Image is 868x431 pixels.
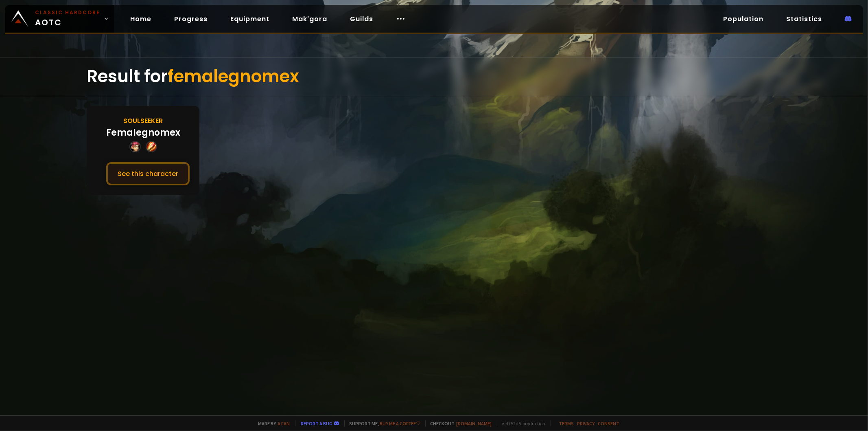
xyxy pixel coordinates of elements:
span: Checkout [425,420,492,427]
small: Classic Hardcore [35,9,100,16]
a: Buy me a coffee [380,420,420,427]
a: Guilds [343,11,380,27]
a: Report a bug [301,420,333,427]
a: Classic HardcoreAOTC [5,5,114,33]
a: Privacy [577,420,595,427]
div: Femalegnomex [106,126,180,139]
a: Progress [168,11,214,27]
a: [DOMAIN_NAME] [457,420,492,427]
span: AOTC [35,9,100,29]
span: femalegnomex [168,64,299,88]
a: Terms [559,420,574,427]
span: v. d752d5 - production [497,420,546,427]
span: Support me, [344,420,420,427]
div: Result for [87,57,781,96]
a: a fan [278,420,290,427]
a: Population [717,11,770,27]
a: Home [124,11,158,27]
button: See this character [106,162,190,185]
a: Statistics [780,11,829,27]
div: Soulseeker [123,116,163,126]
a: Consent [598,420,620,427]
a: Mak'gora [286,11,334,27]
a: Equipment [224,11,276,27]
span: Made by [254,420,290,427]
